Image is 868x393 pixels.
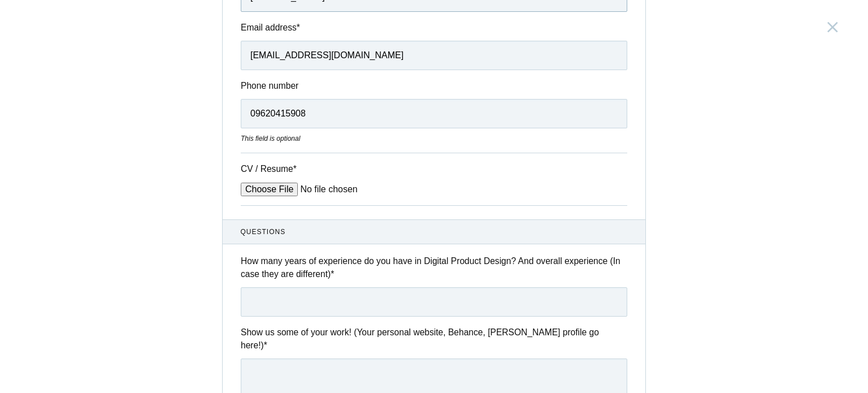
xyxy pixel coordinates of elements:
label: Show us some of your work! (Your personal website, Behance, [PERSON_NAME] profile go here!) [241,326,627,352]
label: Email address [241,21,627,34]
span: Questions [241,227,628,237]
label: CV / Resume [241,162,325,175]
label: Phone number [241,79,627,92]
div: This field is optional [241,133,627,144]
label: How many years of experience do you have in Digital Product Design? And overall experience (In ca... [241,254,627,281]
